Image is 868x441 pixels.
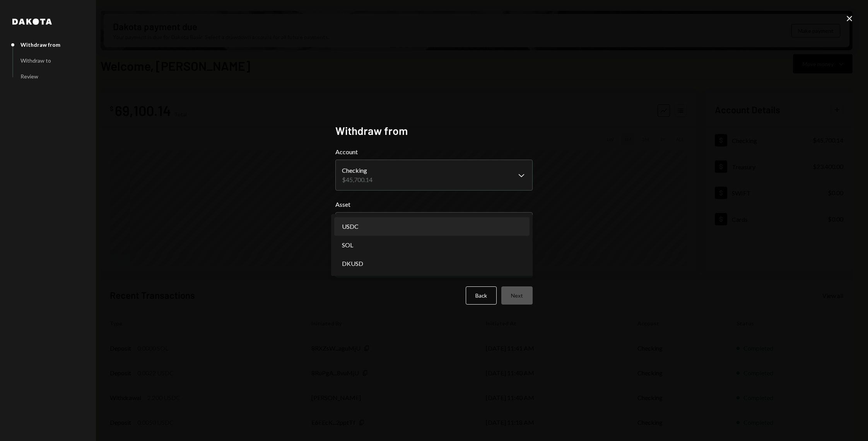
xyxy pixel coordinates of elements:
[335,200,533,209] label: Asset
[335,160,533,191] button: Account
[342,259,363,268] span: DKUSD
[342,240,353,250] span: SOL
[335,147,533,157] label: Account
[342,222,359,231] span: USDC
[21,57,51,64] div: Withdraw to
[335,123,533,138] h2: Withdraw from
[21,41,60,48] div: Withdraw from
[21,73,38,80] div: Review
[466,286,497,305] button: Back
[335,212,533,234] button: Asset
